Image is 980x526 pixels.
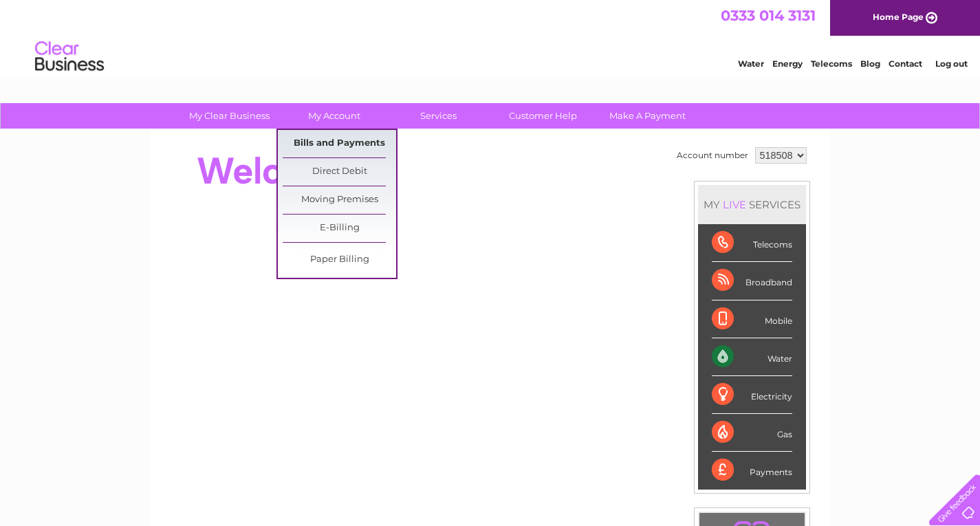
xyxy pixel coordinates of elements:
[698,185,806,224] div: MY SERVICES
[811,58,852,69] a: Telecoms
[721,7,816,24] a: 0333 014 3131
[935,58,968,69] a: Log out
[283,246,396,274] a: Paper Billing
[738,58,764,69] a: Water
[283,186,396,214] a: Moving Premises
[889,58,922,69] a: Contact
[712,262,792,300] div: Broadband
[283,130,396,157] a: Bills and Payments
[283,215,396,242] a: E-Billing
[277,103,391,129] a: My Account
[772,58,803,69] a: Energy
[712,452,792,489] div: Payments
[712,224,792,262] div: Telecoms
[673,144,752,167] td: Account number
[860,58,880,69] a: Blog
[720,198,749,211] div: LIVE
[712,338,792,376] div: Water
[382,103,495,129] a: Services
[166,8,816,67] div: Clear Business is a trading name of Verastar Limited (registered in [GEOGRAPHIC_DATA] No. 3667643...
[283,158,396,186] a: Direct Debit
[712,414,792,452] div: Gas
[34,36,105,78] img: logo.png
[173,103,286,129] a: My Clear Business
[486,103,600,129] a: Customer Help
[712,376,792,414] div: Electricity
[712,300,792,338] div: Mobile
[591,103,704,129] a: Make A Payment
